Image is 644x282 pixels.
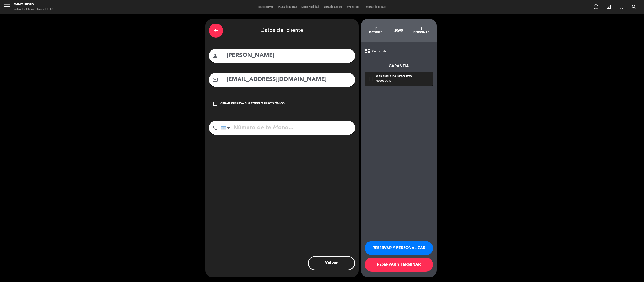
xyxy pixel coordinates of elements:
button: menu [4,3,11,12]
input: Email del cliente [226,75,351,85]
button: RESERVAR Y TERMINAR [365,258,433,272]
span: Pre-acceso [345,6,362,8]
span: Lista de Espera [322,6,345,8]
span: Mis reservas [256,6,276,8]
i: arrow_back [213,28,219,33]
i: mail_outline [212,77,218,83]
i: add_circle_outline [593,4,599,10]
div: 20:00 [387,22,410,39]
div: Argentina: +54 [221,121,232,135]
div: personas [410,31,433,34]
input: Nombre del cliente [226,51,351,60]
i: phone [212,125,218,131]
div: sábado 11. octubre - 11:12 [14,7,53,12]
input: Número de teléfono... [221,121,355,135]
div: Garantía [365,63,433,69]
i: exit_to_app [606,4,611,10]
div: 11 [364,27,387,31]
i: check_box_outline_blank [212,101,218,107]
i: check_box_outline_blank [368,76,374,82]
i: turned_in_not [619,4,624,10]
div: Datos del cliente [209,22,355,39]
span: Winoresto [372,48,387,54]
span: Disponibilidad [299,6,322,8]
div: 2 [410,27,433,31]
div: Garantía de no-show [376,74,412,79]
button: Volver [308,256,355,270]
span: Tarjetas de regalo [362,6,388,8]
i: menu [4,3,11,10]
button: RESERVAR Y PERSONALIZAR [365,241,433,255]
div: Crear reserva sin correo electrónico [220,101,285,106]
i: search [631,4,637,10]
i: person [212,53,218,59]
div: Wino Resto [14,2,53,7]
span: dashboard [365,48,370,54]
span: Mapa de mesas [276,6,299,8]
div: 40000 ARS [376,79,412,84]
div: octubre [364,31,387,34]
